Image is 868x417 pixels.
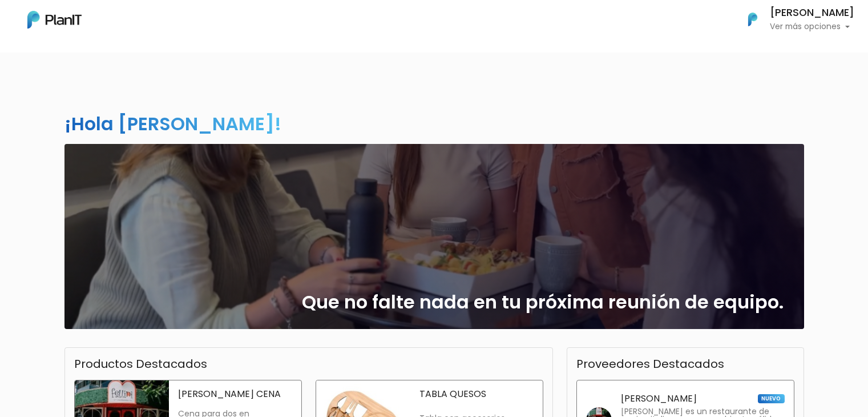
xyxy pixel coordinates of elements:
[770,8,854,18] h6: [PERSON_NAME]
[74,357,207,371] h3: Productos Destacados
[419,390,534,399] p: TABLA QUESOS
[740,7,765,32] img: PlanIt Logo
[27,11,82,29] img: PlanIt Logo
[302,291,784,313] h2: Que no falte nada en tu próxima reunión de equipo.
[770,23,854,31] p: Ver más opciones
[576,357,724,371] h3: Proveedores Destacados
[621,394,697,403] p: [PERSON_NAME]
[733,5,854,34] button: PlanIt Logo [PERSON_NAME] Ver más opciones
[64,111,281,137] h2: ¡Hola [PERSON_NAME]!
[758,394,784,403] span: NUEVO
[178,390,292,399] p: [PERSON_NAME] CENA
